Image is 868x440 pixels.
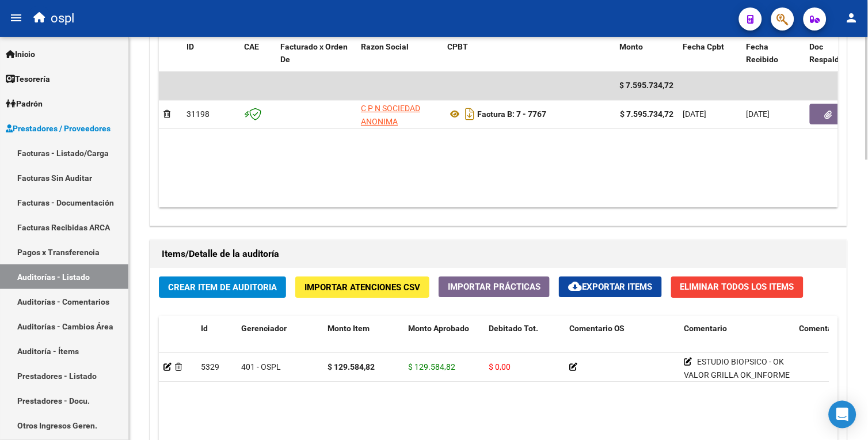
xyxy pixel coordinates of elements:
datatable-header-cell: Razon Social [356,35,443,73]
i: Descargar documento [462,105,477,123]
datatable-header-cell: Fecha Cpbt [679,35,742,73]
button: Exportar Items [559,276,662,297]
datatable-header-cell: ID [182,35,239,73]
span: 31198 [186,109,210,119]
datatable-header-cell: CPBT [443,35,615,73]
span: Importar Prácticas [448,282,540,292]
datatable-header-cell: Facturado x Orden De [276,35,356,73]
datatable-header-cell: Monto Aprobado [403,316,484,367]
span: Facturado x Orden De [280,42,348,65]
span: CAE [244,42,259,51]
span: Crear Item de Auditoria [168,282,277,293]
span: Comentario OS [569,324,625,333]
button: Importar Prácticas [439,276,550,297]
datatable-header-cell: Comentario [680,316,795,367]
span: $ 7.595.734,72 [620,81,674,90]
datatable-header-cell: Gerenciador [237,316,323,367]
mat-icon: menu [9,11,23,25]
button: Eliminar Todos los Items [671,276,804,298]
span: Eliminar Todos los Items [680,282,794,292]
span: Monto Item [328,324,370,333]
span: Monto Aprobado [408,324,469,333]
span: ID [186,42,194,51]
datatable-header-cell: Id [196,316,237,367]
span: Padrón [6,97,43,110]
span: Inicio [6,48,35,60]
span: Fecha Recibido [747,42,779,65]
datatable-header-cell: Comentario OS [565,316,680,367]
span: [DATE] [747,109,770,119]
strong: $ 129.584,82 [328,362,375,371]
datatable-header-cell: Monto [615,35,679,73]
span: Prestadores / Proveedores [6,122,111,135]
span: CPBT [447,42,468,51]
span: Gerenciador [241,324,287,333]
mat-icon: person [845,11,859,25]
div: Open Intercom Messenger [829,401,856,428]
mat-icon: cloud_download [568,279,582,293]
span: [DATE] [683,109,707,119]
span: $ 129.584,82 [408,362,455,371]
span: $ 0,00 [489,362,511,371]
strong: Factura B: 7 - 7767 [477,109,546,119]
span: Razon Social [361,42,409,51]
datatable-header-cell: CAE [239,35,276,73]
span: C P N SOCIEDAD ANONIMA [361,104,420,126]
h1: Items/Detalle de la auditoría [162,245,835,263]
span: Doc Respaldatoria [810,42,862,65]
span: Fecha Cpbt [683,42,725,51]
button: Importar Atenciones CSV [295,276,429,298]
button: Crear Item de Auditoria [159,276,286,298]
datatable-header-cell: Fecha Recibido [742,35,805,73]
span: Debitado Tot. [489,324,538,333]
strong: $ 7.595.734,72 [620,109,674,119]
span: Comentario [684,324,728,333]
span: Tesorería [6,73,50,85]
span: Importar Atenciones CSV [304,282,420,293]
span: 5329 [201,362,219,371]
span: ospl [51,6,74,31]
span: Monto [620,42,644,51]
span: 401 - OSPL [241,362,281,371]
span: Id [201,324,208,333]
datatable-header-cell: Monto Item [323,316,403,367]
span: Exportar Items [568,282,653,292]
datatable-header-cell: Debitado Tot. [484,316,565,367]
